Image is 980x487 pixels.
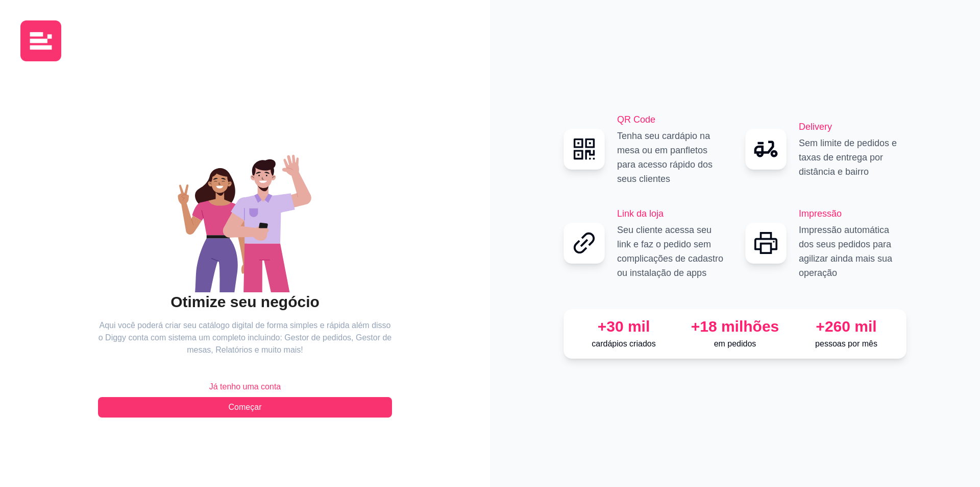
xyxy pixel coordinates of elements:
[617,112,725,127] h2: QR Code
[209,381,281,393] span: Já tenho uma conta
[98,377,392,397] button: Já tenho uma conta
[98,397,392,418] button: Começar
[572,338,675,350] p: cardápios criados
[617,206,725,221] h2: Link da loja
[98,139,392,292] div: animation
[799,136,906,179] p: Sem limite de pedidos e taxas de entrega por distância e bairro
[572,317,675,336] div: +30 mil
[683,317,787,336] div: +18 milhões
[20,20,61,61] img: logo
[98,319,392,356] article: Aqui você poderá criar seu catálogo digital de forma simples e rápida além disso o Diggy conta co...
[799,120,906,134] h2: Delivery
[98,292,392,312] h2: Otimize seu negócio
[617,223,725,280] p: Seu cliente acessa seu link e faz o pedido sem complicações de cadastro ou instalação de apps
[683,338,787,350] p: em pedidos
[799,206,906,221] h2: Impressão
[229,401,262,413] span: Começar
[617,129,725,186] p: Tenha seu cardápio na mesa ou em panfletos para acesso rápido dos seus clientes
[799,223,906,280] p: Impressão automática dos seus pedidos para agilizar ainda mais sua operação
[795,317,898,336] div: +260 mil
[795,338,898,350] p: pessoas por mês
